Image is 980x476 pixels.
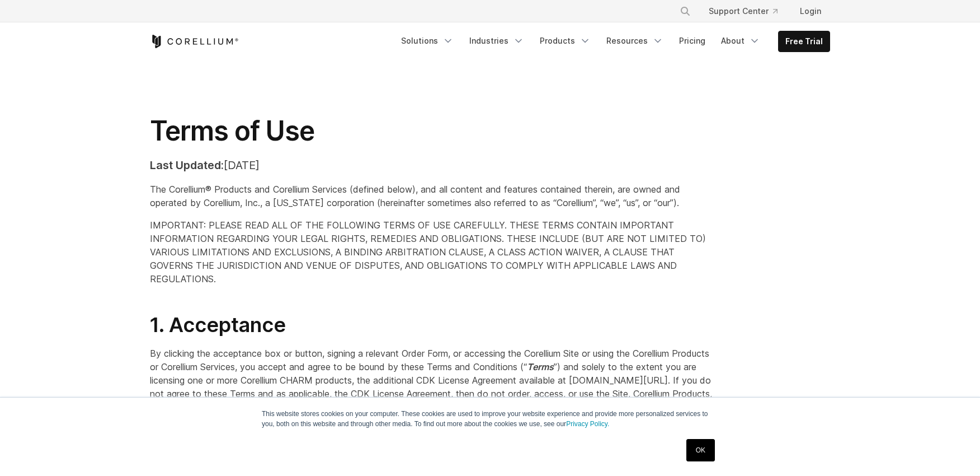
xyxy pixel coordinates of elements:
[714,31,767,51] a: About
[150,312,286,337] span: 1. Acceptance
[779,31,830,52] a: Free Trial
[666,1,830,21] div: Navigation Menu
[791,1,830,21] a: Login
[533,31,597,51] a: Products
[150,348,712,413] span: By clicking the acceptance box or button, signing a relevant Order Form, or accessing the Corelli...
[394,31,830,52] div: Navigation Menu
[150,157,713,174] p: [DATE]
[150,220,706,284] span: IMPORTANT: PLEASE READ ALL OF THE FOLLOWING TERMS OF USE CAREFULLY. THESE TERMS CONTAIN IMPORTANT...
[463,31,531,51] a: Industries
[394,31,460,51] a: Solutions
[262,409,718,429] p: This website stores cookies on your computer. These cookies are used to improve your website expe...
[566,420,609,428] a: Privacy Policy.
[600,31,670,51] a: Resources
[150,35,239,48] a: Corellium Home
[672,31,712,51] a: Pricing
[527,361,554,372] em: Terms
[700,1,786,21] a: Support Center
[150,114,713,148] h1: Terms of Use
[686,439,715,461] a: OK
[150,184,680,208] span: The Corellium® Products and Corellium Services (defined below), and all content and features cont...
[675,1,695,21] button: Search
[150,158,224,172] strong: Last Updated:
